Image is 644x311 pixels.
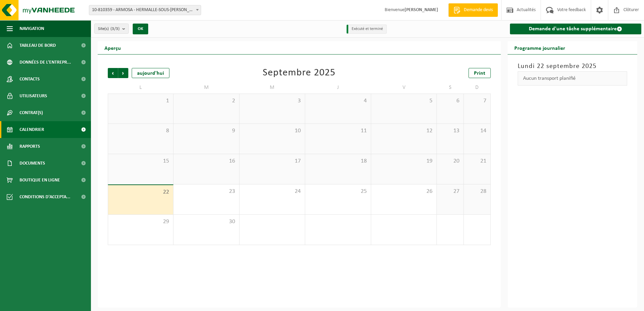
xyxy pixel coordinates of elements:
[177,127,235,135] span: 9
[375,97,433,105] span: 5
[20,54,71,71] span: Données de l'entrepr...
[111,188,170,196] span: 22
[440,188,460,195] span: 27
[111,158,170,165] span: 15
[20,37,56,54] span: Tableau de bord
[440,127,460,135] span: 13
[20,138,40,155] span: Rapports
[462,7,494,13] span: Demande devis
[467,158,487,165] span: 21
[464,81,491,94] td: D
[347,25,387,34] li: Exécuté et terminé
[239,81,305,94] td: M
[177,158,235,165] span: 16
[305,81,371,94] td: J
[375,158,433,165] span: 19
[440,158,460,165] span: 20
[474,71,485,76] span: Print
[89,5,201,15] span: 10-810359 - ARMOSA - HERMALLE-SOUS-HUY
[20,121,44,138] span: Calendrier
[309,158,367,165] span: 18
[177,97,235,105] span: 2
[20,88,47,104] span: Utilisateurs
[173,81,239,94] td: M
[467,188,487,195] span: 28
[20,188,70,205] span: Conditions d'accepta...
[243,127,301,135] span: 10
[118,68,128,78] span: Suivant
[469,68,491,78] a: Print
[20,155,45,172] span: Documents
[518,71,627,85] div: Aucun transport planifié
[437,81,464,94] td: S
[89,5,201,15] span: 10-810359 - ARMOSA - HERMALLE-SOUS-HUY
[263,68,335,78] div: Septembre 2025
[405,7,438,12] strong: [PERSON_NAME]
[375,188,433,195] span: 26
[371,81,437,94] td: V
[177,188,235,195] span: 23
[510,24,642,34] a: Demande d'une tâche supplémentaire
[375,127,433,135] span: 12
[20,71,40,88] span: Contacts
[108,68,118,78] span: Précédent
[132,68,169,78] div: aujourd'hui
[518,61,627,71] h3: Lundi 22 septembre 2025
[111,218,170,226] span: 29
[177,218,235,226] span: 30
[20,172,60,188] span: Boutique en ligne
[20,20,44,37] span: Navigation
[309,97,367,105] span: 4
[508,41,572,54] h2: Programme journalier
[110,27,120,31] count: (3/3)
[111,127,170,135] span: 8
[108,81,173,94] td: L
[467,97,487,105] span: 7
[448,3,498,17] a: Demande devis
[94,24,129,34] button: Site(s)(3/3)
[20,104,43,121] span: Contrat(s)
[133,24,148,34] button: OK
[309,188,367,195] span: 25
[111,97,170,105] span: 1
[243,97,301,105] span: 3
[243,188,301,195] span: 24
[98,41,128,54] h2: Aperçu
[440,97,460,105] span: 6
[467,127,487,135] span: 14
[309,127,367,135] span: 11
[243,158,301,165] span: 17
[98,24,120,34] span: Site(s)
